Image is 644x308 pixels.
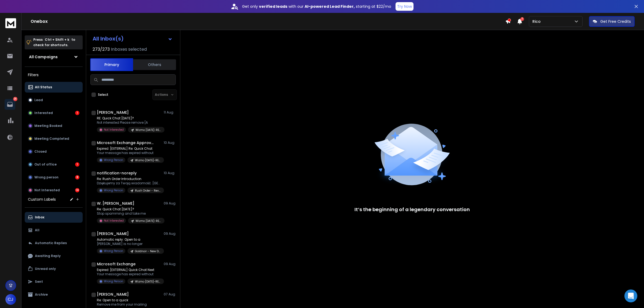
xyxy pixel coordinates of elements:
[520,17,524,21] span: 7
[5,99,15,110] a: 24
[104,219,124,223] p: Not Interested
[104,249,123,253] p: Wrong Person
[35,254,61,258] p: Awaiting Reply
[33,37,75,48] p: Press to check for shortcuts.
[5,18,16,28] img: logo
[93,36,124,41] h1: All Inbox(s)
[75,111,79,115] div: 1
[354,206,470,213] p: It’s the beginning of a legendary conversation
[25,95,83,105] button: Lead
[589,16,635,27] button: Get Free Credits
[25,172,83,183] button: Wrong person8
[5,294,16,305] button: CJ
[25,159,83,170] button: Out of office1
[136,128,161,132] p: Wizmo [DATE]-RERUN [DATE]
[97,261,136,267] h1: Microsoft Exchange
[624,289,637,302] div: Open Intercom Messenger
[164,141,176,145] p: 10 Aug
[97,298,161,302] p: Re: Open to a quick
[97,302,161,307] p: Remove me from your mailing
[34,124,62,128] p: Meeting Booked
[25,238,83,248] button: Automatic Replies
[88,33,177,44] button: All Inbox(s)
[97,170,137,176] h1: notification-noreply
[34,98,43,102] p: Lead
[97,268,161,272] p: Expired: [EXTERNAL] Quick Chat Next
[28,197,56,202] h3: Custom Labels
[34,111,53,115] p: Interested
[97,177,161,181] p: Re: Rush Order Introduction
[97,146,161,151] p: Expired: [EXTERNAL] Re: Quick Chat
[13,97,17,101] p: 24
[75,188,79,192] div: 14
[97,120,161,125] p: Not interested Please remove [A
[25,133,83,144] button: Meeting Completed
[35,292,48,297] p: Archive
[164,232,176,236] p: 09 Aug
[25,225,83,236] button: All
[164,262,176,266] p: 09 Aug
[25,120,83,131] button: Meeting Booked
[34,162,57,167] p: Out of office
[44,36,70,43] span: Ctrl + Shift + k
[259,4,287,9] strong: verified leads
[25,52,83,62] button: All Campaigns
[34,149,47,154] p: Closed
[135,280,161,284] p: Wizmo [DATE]-RERUN [DATE]
[25,185,83,196] button: Not Interested14
[135,158,161,162] p: Wizmo [DATE]-RERUN [DATE]
[104,279,123,283] p: Wrong Person
[25,289,83,300] button: Archive
[305,4,355,9] strong: AI-powered Lead Finder,
[164,171,176,175] p: 10 Aug
[34,137,69,141] p: Meeting Completed
[135,249,161,253] p: Goldnoir - New Domain [DATE]
[35,280,43,284] p: Sent
[29,54,58,60] h1: All Campaigns
[242,4,391,9] p: Get only with our starting at $22/mo
[135,189,161,193] p: Rush Order - Reverse Logistics [DATE] Sub [DATE]
[35,241,67,245] p: Automatic Replies
[35,267,56,271] p: Unread only
[35,215,44,219] p: Inbox
[164,110,176,115] p: 11 Aug
[600,19,631,24] p: Get Free Credits
[397,4,412,9] p: Try Now
[97,237,161,242] p: Automatic reply: Open to a
[97,201,134,206] h1: W. [PERSON_NAME]
[97,292,129,297] h1: [PERSON_NAME]
[98,93,108,97] label: Select
[97,231,129,236] h1: [PERSON_NAME]
[104,158,123,162] p: Wrong Person
[25,276,83,287] button: Sent
[25,108,83,118] button: Interested1
[31,18,505,25] h1: Onebox
[75,162,79,167] div: 1
[97,181,161,185] p: Dziękujemy za Twoją wiadomość. [GEOGRAPHIC_DATA]
[97,272,161,276] p: Your message has expired without
[93,46,110,53] span: 273 / 273
[35,228,39,232] p: All
[75,175,79,179] div: 8
[133,59,176,71] button: Others
[25,212,83,223] button: Inbox
[25,251,83,261] button: Awaiting Reply
[111,46,147,53] h3: Inboxes selected
[35,85,52,89] p: All Status
[25,146,83,157] button: Closed
[97,140,156,145] h1: Microsoft Exchange Approval Assistant
[97,242,161,246] p: [PERSON_NAME] is no longer
[97,151,161,155] p: Your message has expired without
[97,211,161,216] p: Stop spamming and take me
[136,219,161,223] p: Wizmo [DATE]-RERUN [DATE]
[396,2,414,11] button: Try Now
[25,263,83,274] button: Unread only
[25,71,83,79] h3: Filters
[104,128,124,132] p: Not Interested
[34,175,58,179] p: Wrong person
[532,19,543,24] p: Rico
[164,292,176,296] p: 07 Aug
[97,110,129,115] h1: [PERSON_NAME]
